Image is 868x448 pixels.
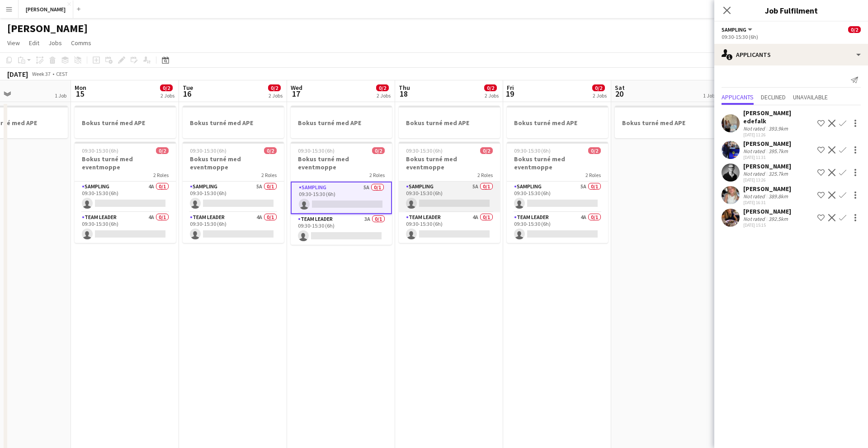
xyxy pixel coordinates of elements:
[743,215,767,222] div: Not rated
[485,92,499,99] div: 2 Jobs
[767,193,790,200] div: 389.8km
[183,119,284,127] h3: Bokus turné med APE
[372,147,385,154] span: 0/2
[183,142,284,243] app-job-card: 09:30-15:30 (6h)0/2Bokus turné med eventmoppe2 RolesSampling5A0/109:30-15:30 (6h) Team Leader4A0/...
[75,182,176,212] app-card-role: Sampling4A0/109:30-15:30 (6h)
[55,92,66,99] div: 1 Job
[291,119,392,127] h3: Bokus turné med APE
[183,212,284,243] app-card-role: Team Leader4A0/109:30-15:30 (6h)
[722,33,861,40] div: 09:30-15:30 (6h)
[399,106,500,138] app-job-card: Bokus turné med APE
[291,182,392,214] app-card-role: Sampling5A0/109:30-15:30 (6h)
[75,155,176,171] h3: Bokus turné med eventmoppe
[397,89,410,99] span: 18
[406,147,443,154] span: 09:30-15:30 (6h)
[484,84,497,91] span: 0/2
[399,84,410,92] span: Thu
[743,140,791,148] div: [PERSON_NAME]
[376,84,389,91] span: 0/2
[399,182,500,212] app-card-role: Sampling5A0/109:30-15:30 (6h)
[291,155,392,171] h3: Bokus turné med eventmoppe
[291,106,392,138] app-job-card: Bokus turné med APE
[45,37,66,49] a: Jobs
[183,182,284,212] app-card-role: Sampling5A0/109:30-15:30 (6h)
[743,170,767,177] div: Not rated
[767,148,790,154] div: 395.7km
[75,84,86,92] span: Mon
[767,170,790,177] div: 325.7km
[714,44,868,65] div: Applicants
[269,92,283,99] div: 2 Jobs
[507,119,608,127] h3: Bokus turné med APE
[505,89,514,99] span: 19
[156,147,169,154] span: 0/2
[848,26,861,33] span: 0/2
[722,26,746,33] span: Sampling
[743,193,767,200] div: Not rated
[507,84,514,92] span: Fri
[369,172,385,178] span: 2 Roles
[183,106,284,138] div: Bokus turné med APE
[615,119,716,127] h3: Bokus turné med APE
[585,172,601,178] span: 2 Roles
[507,106,608,138] app-job-card: Bokus turné med APE
[399,119,500,127] h3: Bokus turné med APE
[743,154,791,160] div: [DATE] 11:31
[480,147,493,154] span: 0/2
[160,84,173,91] span: 0/2
[67,37,95,49] a: Comms
[507,155,608,171] h3: Bokus turné med eventmoppe
[743,185,791,193] div: [PERSON_NAME]
[19,0,73,18] button: [PERSON_NAME]
[477,172,493,178] span: 2 Roles
[722,26,754,33] button: Sampling
[743,222,791,228] div: [DATE] 15:15
[514,147,551,154] span: 09:30-15:30 (6h)
[615,106,716,138] app-job-card: Bokus turné med APE
[507,182,608,212] app-card-role: Sampling5A0/109:30-15:30 (6h)
[75,106,176,138] app-job-card: Bokus turné med APE
[743,125,767,132] div: Not rated
[261,172,277,178] span: 2 Roles
[183,155,284,171] h3: Bokus turné med eventmoppe
[615,84,625,92] span: Sat
[399,142,500,243] app-job-card: 09:30-15:30 (6h)0/2Bokus turné med eventmoppe2 RolesSampling5A0/109:30-15:30 (6h) Team Leader4A0/...
[73,89,86,99] span: 15
[743,177,791,183] div: [DATE] 13:26
[743,207,791,215] div: [PERSON_NAME]
[7,22,88,35] h1: [PERSON_NAME]
[377,92,391,99] div: 2 Jobs
[4,37,24,49] a: View
[298,147,335,154] span: 09:30-15:30 (6h)
[264,147,277,154] span: 0/2
[399,155,500,171] h3: Bokus turné med eventmoppe
[7,39,20,47] span: View
[743,109,814,125] div: [PERSON_NAME] edefalk
[30,70,52,77] span: Week 37
[289,89,302,99] span: 17
[75,119,176,127] h3: Bokus turné med APE
[793,94,828,100] span: Unavailable
[743,200,791,205] div: [DATE] 16:31
[291,142,392,245] app-job-card: 09:30-15:30 (6h)0/2Bokus turné med eventmoppe2 RolesSampling5A0/109:30-15:30 (6h) Team Leader3A0/...
[56,70,68,77] div: CEST
[181,89,193,99] span: 16
[75,142,176,243] app-job-card: 09:30-15:30 (6h)0/2Bokus turné med eventmoppe2 RolesSampling4A0/109:30-15:30 (6h) Team Leader4A0/...
[25,37,43,49] a: Edit
[190,147,226,154] span: 09:30-15:30 (6h)
[507,142,608,243] div: 09:30-15:30 (6h)0/2Bokus turné med eventmoppe2 RolesSampling5A0/109:30-15:30 (6h) Team Leader4A0/...
[592,84,605,91] span: 0/2
[714,5,868,16] h3: Job Fulfilment
[588,147,601,154] span: 0/2
[153,172,169,178] span: 2 Roles
[613,89,625,99] span: 20
[399,212,500,243] app-card-role: Team Leader4A0/109:30-15:30 (6h)
[48,39,62,47] span: Jobs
